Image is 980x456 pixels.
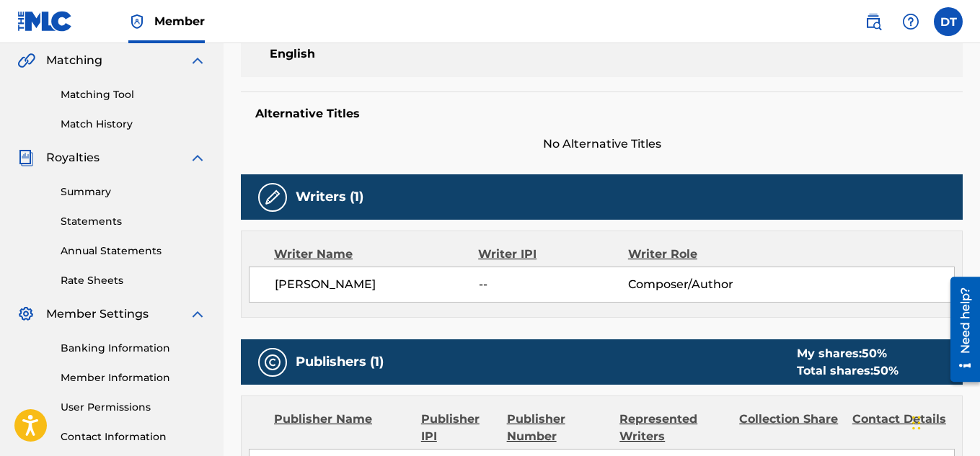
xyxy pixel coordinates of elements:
[908,387,980,456] iframe: Chat Widget
[255,107,948,121] h5: Alternative Titles
[61,429,206,444] a: Contact Information
[17,149,35,166] img: Royalties
[274,411,410,445] div: Publisher Name
[275,276,479,293] span: [PERSON_NAME]
[739,411,842,445] div: Collection Share
[61,370,206,385] a: Member Information
[61,243,206,259] a: Annual Statements
[241,135,963,153] span: No Alternative Titles
[912,401,921,444] div: Drag
[852,411,955,445] div: Contact Details
[270,45,439,63] span: English
[128,13,146,30] img: Top Rightsholder
[862,347,887,360] span: 50 %
[17,305,35,323] img: Member Settings
[189,52,206,69] img: expand
[797,345,899,362] div: My shares:
[296,354,384,370] h5: Publishers (1)
[628,276,764,293] span: Composer/Author
[421,411,496,445] div: Publisher IPI
[46,52,102,69] span: Matching
[865,13,882,30] img: search
[61,400,206,415] a: User Permissions
[896,7,925,36] div: Help
[189,305,206,323] img: expand
[934,7,963,36] div: User Menu
[296,189,363,205] h5: Writers (1)
[628,246,764,263] div: Writer Role
[61,184,206,200] a: Summary
[478,246,628,263] div: Writer IPI
[507,411,609,445] div: Publisher Number
[873,364,899,377] span: 50 %
[61,341,206,356] a: Banking Information
[154,13,205,30] span: Member
[797,362,899,380] div: Total shares:
[902,13,919,30] img: help
[61,214,206,229] a: Statements
[17,11,73,32] img: MLC Logo
[619,411,728,445] div: Represented Writers
[46,149,100,166] span: Royalties
[61,273,206,288] a: Rate Sheets
[46,305,149,323] span: Member Settings
[264,189,281,206] img: Writers
[61,117,206,132] a: Match History
[264,354,281,371] img: Publishers
[61,87,206,102] a: Matching Tool
[479,276,628,293] span: --
[189,149,206,166] img: expand
[17,52,35,69] img: Matching
[274,246,478,263] div: Writer Name
[940,272,980,388] iframe: Resource Center
[859,7,888,36] a: Public Search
